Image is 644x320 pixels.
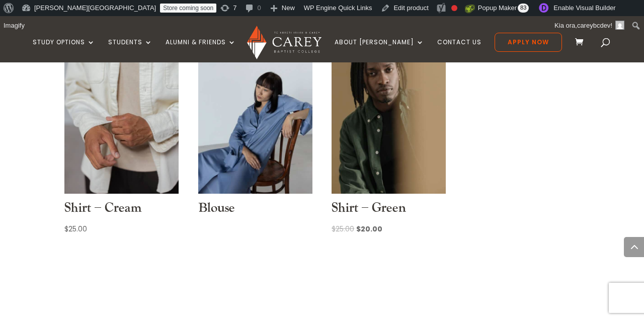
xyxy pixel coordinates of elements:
a: Store coming soon [160,4,216,13]
span: 83 [518,4,529,13]
a: Students [108,39,152,62]
img: Carey Baptist College [247,26,321,59]
span: $ [356,224,361,234]
h2: Shirt – Cream [64,194,179,222]
div: Focus keyphrase not set [451,5,457,11]
img: Blouse [198,22,312,194]
a: Study Options [33,39,95,62]
img: Shirt - Cream [64,22,179,194]
span: $ [64,224,68,234]
a: About [PERSON_NAME] [335,39,424,62]
img: Shirt - Green [332,22,446,194]
a: Shirt - CreamShirt – Cream $25.00 [64,22,179,235]
a: Alumni & Friends [166,39,236,62]
a: Apply Now [495,33,562,52]
bdi: 25.00 [332,224,354,234]
span: $ [332,224,336,234]
a: BlouseBlouse [198,22,312,222]
bdi: 25.00 [64,224,87,234]
a: Sale! Shirt - GreenShirt – Green [332,22,446,235]
span: careybcdev [577,22,610,29]
bdi: 20.00 [356,224,382,234]
a: Contact Us [437,39,481,62]
a: Kia ora, ! [551,18,628,34]
h2: Blouse [198,194,312,222]
h2: Shirt – Green [332,194,446,222]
